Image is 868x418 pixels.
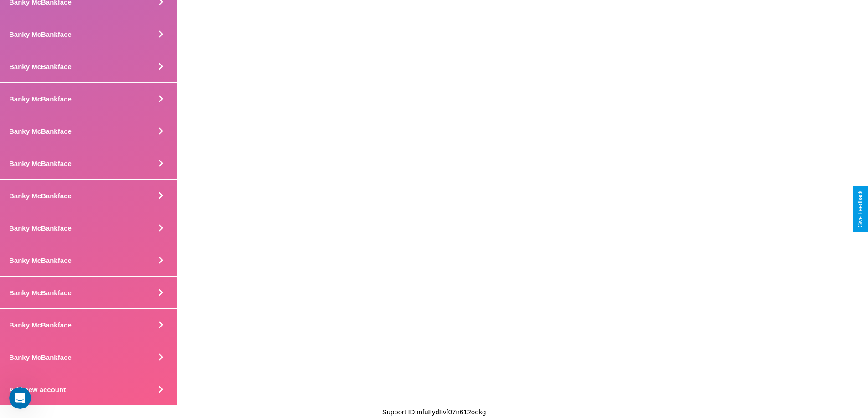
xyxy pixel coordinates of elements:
h4: Banky McBankface [9,321,72,329]
div: Give Feedback [857,191,863,227]
h4: Banky McBankface [9,30,72,38]
iframe: Intercom live chat [9,387,31,409]
h4: Banky McBankface [9,257,72,264]
h4: Banky McBankface [9,289,72,297]
h4: Banky McBankface [9,127,72,135]
p: Support ID: mfu8yd8vf07n612ookg [382,406,486,418]
h4: Add new account [9,386,66,393]
h4: Banky McBankface [9,353,72,361]
h4: Banky McBankface [9,224,72,232]
h4: Banky McBankface [9,63,72,71]
h4: Banky McBankface [9,160,72,167]
h4: Banky McBankface [9,192,72,200]
h4: Banky McBankface [9,95,72,103]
